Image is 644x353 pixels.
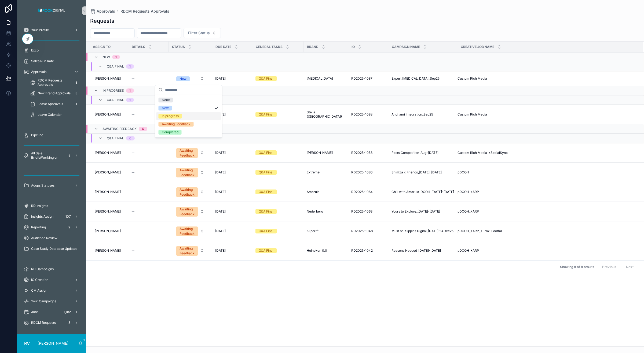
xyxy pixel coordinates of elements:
a: New Brand Approvals3 [27,88,83,98]
a: [PERSON_NAME] [93,168,125,177]
span: Anghami Integration_Sep25 [391,112,433,117]
span: -- [131,229,135,233]
span: RD2025-1086 [351,170,372,174]
span: RD2025-1042 [351,248,373,253]
span: Q&A Final [107,64,124,69]
a: Select Button [172,204,209,219]
span: [PERSON_NAME] [95,248,121,253]
a: Pipeline [20,130,83,140]
a: Q&A Final [255,248,300,253]
button: Select Button [184,28,221,38]
a: RDCM Requests8 [20,318,83,328]
a: pDOOH_+ARP [458,209,637,214]
div: scrollable content [17,21,86,334]
span: Reporting [31,225,46,229]
span: [DATE] [215,248,226,253]
a: RD2025-1063 [351,209,385,214]
a: pDOOH_+ARP_+Prox-Footfall [458,229,637,233]
a: [PERSON_NAME] [93,148,125,157]
a: RD2025-1088 [351,112,385,117]
span: Exco [31,48,39,53]
span: RDCM Requests Approvals [120,9,169,14]
span: Extreme [307,170,320,174]
span: RV [24,340,30,347]
span: pDOOH_+ARP [458,209,479,214]
a: [PERSON_NAME] [93,207,125,216]
span: -- [131,151,135,155]
a: Your Profile [20,25,83,35]
span: In progress [103,88,124,93]
a: Jobs1,182 [20,307,83,317]
a: -- [131,76,165,81]
div: Completed [162,130,178,135]
span: RD Campaigns [31,267,54,271]
span: IO Creation [31,278,48,282]
span: Leave Approvals [38,102,63,106]
a: RD2025-1086 [351,170,385,174]
div: Q&A Final [259,170,273,175]
span: [PERSON_NAME] [95,151,121,155]
span: [DATE] [215,209,226,214]
a: [DATE] [215,248,249,253]
span: -- [131,112,135,117]
a: Anghami Integration_Sep25 [391,112,454,117]
div: Awaiting Feedback [180,148,195,158]
span: General Tasks [256,45,283,49]
a: [DATE] [215,229,249,233]
span: RD Insights [31,204,48,208]
a: RD Insights [20,201,83,211]
span: Jobs [31,310,38,314]
span: Must be Klippies Digital_[DATE]-14Dec25 [391,229,453,233]
span: IO [352,45,355,49]
span: Amarula [307,190,320,194]
span: -- [131,190,135,194]
span: pDOOH_+ARP_+Prox-Footfall [458,229,503,233]
a: -- [131,170,165,174]
div: 3 [73,90,79,96]
a: Nederberg [307,209,345,214]
a: RD2025-1058 [351,151,385,155]
a: [PERSON_NAME] [93,110,125,119]
span: Audience Review [31,236,57,240]
div: 6 [142,127,144,131]
div: Q&A Final [259,112,273,117]
a: Adops Statuses [20,181,83,190]
a: Amarula [307,190,345,194]
a: Must be Klippies Digital_[DATE]-14Dec25 [391,229,454,233]
span: Creative Job Name [461,45,494,49]
span: Stella ([GEOGRAPHIC_DATA]) [307,110,345,119]
button: Select Button [172,243,208,258]
a: [DATE] [215,151,249,155]
a: [PERSON_NAME] [93,246,125,255]
span: [MEDICAL_DATA] [307,76,333,81]
a: [PERSON_NAME] [93,188,125,196]
div: Q&A Final [259,229,273,233]
span: pDOOH_+ARP [458,190,479,194]
div: Q&A Final [259,76,273,81]
span: RD2025-1058 [351,151,372,155]
img: App logo [36,6,67,15]
span: -- [131,170,135,174]
a: RD2025-1087 [351,76,385,81]
div: 107 [64,213,72,220]
a: RDCM Requests Approvals8 [27,78,83,87]
span: Details [132,45,145,49]
a: Case Study Database Updates [20,244,83,254]
span: [DATE] [215,151,226,155]
div: In progress [162,114,179,118]
a: pDOOH [458,170,637,174]
a: RD2025-1042 [351,248,385,253]
a: -- [131,248,165,253]
a: Chill with Amarula_DOOH_[DATE]-[DATE] [391,190,454,194]
a: Q&A Final [255,76,300,81]
div: 9 [66,224,72,231]
a: [DATE] [215,112,249,117]
button: Select Button [172,146,208,160]
a: RD2025-1064 [351,190,385,194]
span: [PERSON_NAME] [95,229,121,233]
span: Reasons Needed_[DATE]-[DATE] [391,248,441,253]
div: Q&A Final [259,189,273,194]
a: Select Button [172,184,209,199]
span: Q&A Final [107,136,124,140]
